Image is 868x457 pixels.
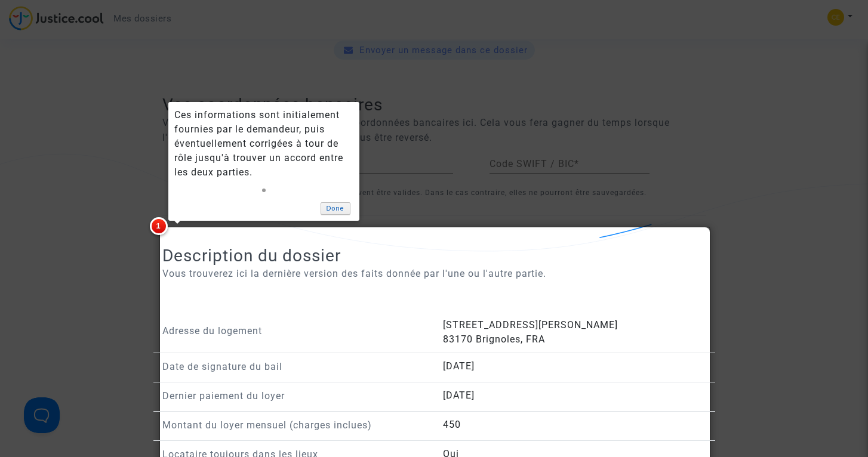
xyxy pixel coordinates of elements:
[162,245,706,266] h2: Description du dossier
[162,418,426,433] p: Montant du loyer mensuel (charges inclues)
[162,323,426,338] p: Adresse du logement
[162,359,426,374] p: Date de signature du bail
[150,217,168,235] span: 1
[443,319,618,345] span: [STREET_ADDRESS][PERSON_NAME] 83170 Brignoles, FRA
[443,360,475,372] span: [DATE]
[162,388,426,403] p: Dernier paiement du loyer
[321,202,350,215] a: Done
[443,390,475,401] span: [DATE]
[174,108,353,180] div: Ces informations sont initialement fournies par le demandeur, puis éventuellement corrigées à tou...
[162,266,706,281] p: Vous trouverez ici la dernière version des faits donnée par l'une ou l'autre partie.
[443,419,461,430] span: 450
